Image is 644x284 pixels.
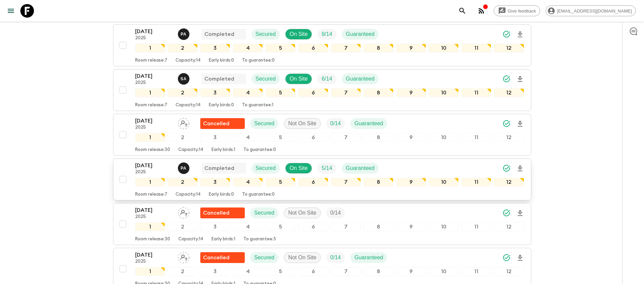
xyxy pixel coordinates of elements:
p: Early birds: 0 [209,58,234,63]
div: 10 [429,267,459,276]
div: 5 [265,133,295,142]
button: [DATE]2025Assign pack leaderFlash Pack cancellationSecuredNot On SiteTrip FillGuaranteed123456789... [113,114,531,156]
div: 11 [461,222,491,231]
button: [DATE]2025Prasad AdikariCompletedSecuredOn SiteTrip FillGuaranteed123456789101112Room release:7Ca... [113,158,531,200]
p: [DATE] [135,161,172,170]
svg: Synced Successfully [502,75,511,83]
a: Give feedback [494,5,540,16]
p: 8 / 14 [321,30,332,38]
svg: Download Onboarding [516,165,524,173]
p: Guaranteed [346,75,375,83]
p: Room release: 7 [135,58,167,63]
div: 9 [396,178,426,187]
svg: Download Onboarding [516,254,524,262]
div: Secured [250,252,279,263]
p: 2025 [135,259,172,264]
div: [EMAIL_ADDRESS][DOMAIN_NAME] [546,5,636,16]
div: 2 [168,222,198,231]
span: Assign pack leader [178,120,189,125]
div: 6 [298,133,328,142]
p: 2025 [135,125,172,130]
div: 11 [461,133,491,142]
div: Trip Fill [326,207,345,218]
div: 9 [396,267,426,276]
div: 2 [168,88,198,97]
svg: Synced Successfully [502,119,511,128]
div: 4 [233,133,263,142]
p: Early birds: 0 [209,192,234,197]
span: Prasad Adikari [178,165,191,170]
div: 3 [200,267,230,276]
div: 11 [461,88,491,97]
p: To guarantee: 0 [242,58,275,63]
div: 1 [135,88,165,97]
svg: Synced Successfully [502,209,511,217]
p: Room release: 30 [135,237,170,242]
div: 5 [265,267,295,276]
svg: Download Onboarding [516,30,524,39]
p: 6 / 14 [321,75,332,83]
div: 3 [200,222,230,231]
div: 2 [168,267,198,276]
div: 7 [331,178,361,187]
p: Completed [204,30,234,38]
div: Flash Pack cancellation [200,207,245,218]
span: Suren Abeykoon [178,75,191,81]
div: Flash Pack cancellation [200,252,245,263]
p: [DATE] [135,72,172,80]
p: To guarantee: 1 [242,103,273,108]
div: 7 [331,267,361,276]
p: Early birds: 1 [211,237,235,242]
div: 1 [135,178,165,187]
div: 4 [233,267,263,276]
p: Capacity: 14 [176,103,201,108]
div: 5 [265,88,295,97]
div: On Site [285,29,312,40]
button: [DATE]2025Assign pack leaderFlash Pack cancellationSecuredNot On SiteTrip Fill123456789101112Room... [113,203,531,245]
p: Guaranteed [346,164,375,172]
div: 6 [298,267,328,276]
div: 5 [265,44,295,52]
p: Completed [204,75,234,83]
p: Secured [256,164,276,172]
p: 5 / 14 [321,164,332,172]
div: Trip Fill [317,73,336,84]
div: 4 [233,178,263,187]
div: Flash Pack cancellation [200,118,245,129]
button: [DATE]2025Prasad AdikariCompletedSecuredOn SiteTrip FillGuaranteed123456789101112Room release:7Ca... [113,24,531,66]
p: Completed [204,164,234,172]
p: Room release: 7 [135,192,167,197]
div: 3 [200,178,230,187]
p: 2025 [135,36,172,41]
div: 1 [135,44,165,52]
div: 8 [364,44,393,52]
div: Not On Site [284,207,321,218]
p: To guarantee: 3 [243,237,276,242]
div: 6 [298,178,328,187]
svg: Synced Successfully [502,30,511,38]
div: Not On Site [284,118,321,129]
div: On Site [285,163,312,174]
div: 11 [461,267,491,276]
div: 3 [200,44,230,52]
div: 10 [429,133,459,142]
div: 9 [396,44,426,52]
p: Capacity: 14 [178,237,203,242]
div: 12 [494,178,524,187]
button: search adventures [456,4,469,18]
p: Capacity: 14 [176,192,201,197]
p: Guaranteed [354,254,383,262]
p: Cancelled [203,119,229,128]
div: 12 [494,267,524,276]
div: 1 [135,267,165,276]
div: Secured [252,29,280,40]
p: Guaranteed [354,119,383,128]
div: 9 [396,88,426,97]
div: 8 [364,178,393,187]
p: 2025 [135,170,172,175]
p: To guarantee: 0 [243,147,276,153]
div: 7 [331,222,361,231]
div: 6 [298,222,328,231]
div: 12 [494,133,524,142]
div: 12 [494,44,524,52]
